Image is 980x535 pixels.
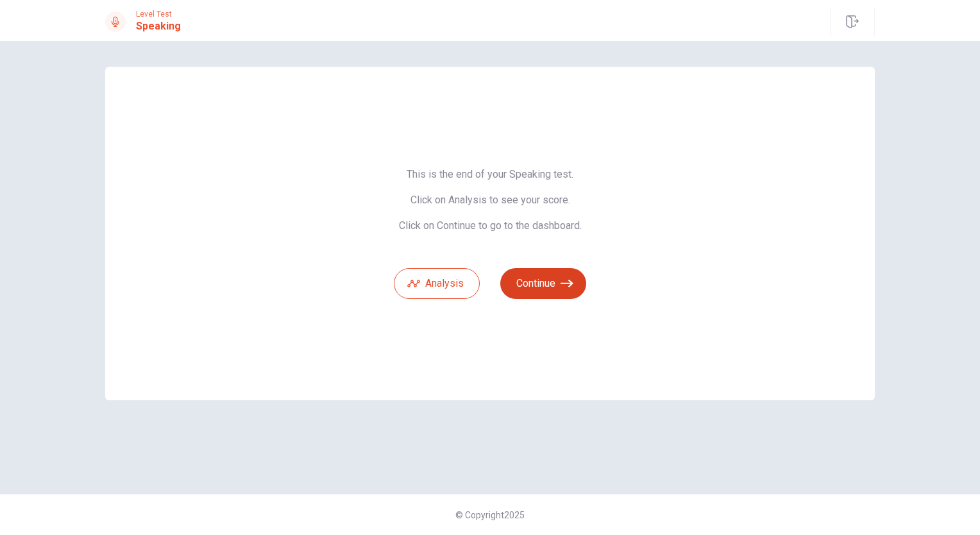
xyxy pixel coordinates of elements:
button: Continue [500,268,586,299]
span: © Copyright 2025 [455,510,525,520]
h1: Speaking [136,19,181,34]
span: This is the end of your Speaking test. Click on Analysis to see your score. Click on Continue to ... [394,168,586,232]
span: Level Test [136,10,181,19]
button: Analysis [394,268,480,299]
